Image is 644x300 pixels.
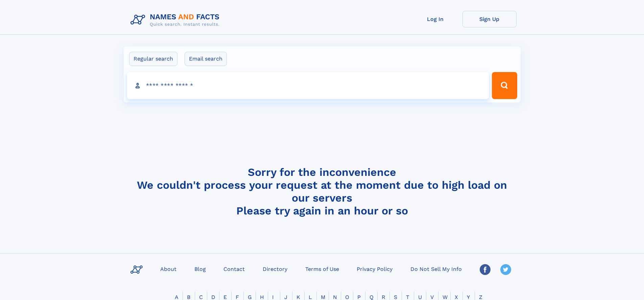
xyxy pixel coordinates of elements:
img: Logo Names and Facts [128,11,225,29]
label: Regular search [129,52,177,66]
img: Facebook [480,264,491,275]
a: Blog [192,264,209,274]
label: Email search [185,52,227,66]
a: Do Not Sell My Info [408,264,464,274]
a: Sign Up [462,11,517,27]
a: Contact [221,264,247,274]
button: Search Button [492,72,517,99]
a: Log In [408,11,462,27]
input: search input [127,72,489,99]
a: Privacy Policy [354,264,395,274]
a: About [158,264,179,274]
img: Twitter [500,264,511,275]
h4: Sorry for the inconvenience We couldn't process your request at the moment due to high load on ou... [128,166,517,217]
a: Directory [260,264,290,274]
a: Terms of Use [303,264,342,274]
